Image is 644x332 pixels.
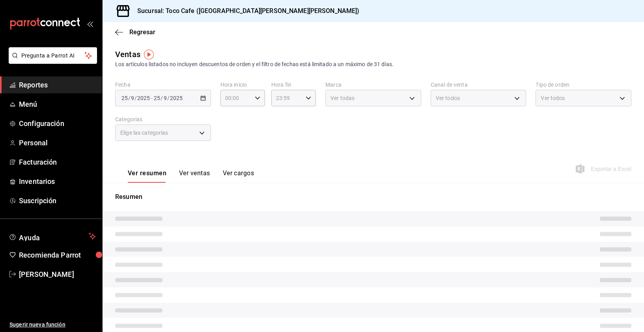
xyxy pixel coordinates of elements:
label: Tipo de orden [536,82,631,87]
input: ---- [137,95,150,101]
img: Tooltip marker [144,50,154,59]
span: / [134,95,137,101]
span: Menú [19,99,96,109]
label: Fecha [115,82,211,87]
span: / [167,95,170,101]
span: Reportes [19,80,96,90]
input: -- [163,95,167,101]
span: Suscripción [19,195,96,206]
span: Regresar [129,28,155,36]
input: ---- [170,95,183,101]
span: [PERSON_NAME] [19,269,96,280]
input: -- [153,95,161,101]
span: Facturación [19,157,96,167]
span: Inventarios [19,176,96,187]
button: Regresar [115,28,155,36]
span: Recomienda Parrot [19,250,96,260]
label: Hora fin [271,82,316,87]
input: -- [131,95,134,101]
span: Pregunta a Parrot AI [21,52,85,60]
h3: Sucursal: Toco Cafe ([GEOGRAPHIC_DATA][PERSON_NAME][PERSON_NAME]) [131,6,360,16]
label: Hora inicio [220,82,265,87]
label: Marca [325,82,421,87]
button: open_drawer_menu [87,20,93,27]
a: Pregunta a Parrot AI [6,57,97,65]
div: navigation tabs [128,169,254,183]
span: Ver todas [330,94,355,102]
span: / [161,95,163,101]
span: Sugerir nueva función [9,321,96,329]
span: Ayuda [19,232,86,241]
button: Ver resumen [128,169,166,183]
div: Los artículos listados no incluyen descuentos de orden y el filtro de fechas está limitado a un m... [115,60,631,69]
p: Resumen [115,192,631,202]
div: Ventas [115,48,140,60]
label: Canal de venta [431,82,526,87]
button: Ver cargos [223,169,254,183]
span: Configuración [19,118,96,129]
span: Ver todos [541,94,565,102]
button: Pregunta a Parrot AI [9,47,97,64]
label: Categorías [115,117,211,122]
span: Elige las categorías [120,129,168,137]
span: Ver todos [436,94,460,102]
input: -- [121,95,128,101]
span: - [151,95,153,101]
button: Ver ventas [179,169,210,183]
span: Personal [19,137,96,148]
span: / [128,95,131,101]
